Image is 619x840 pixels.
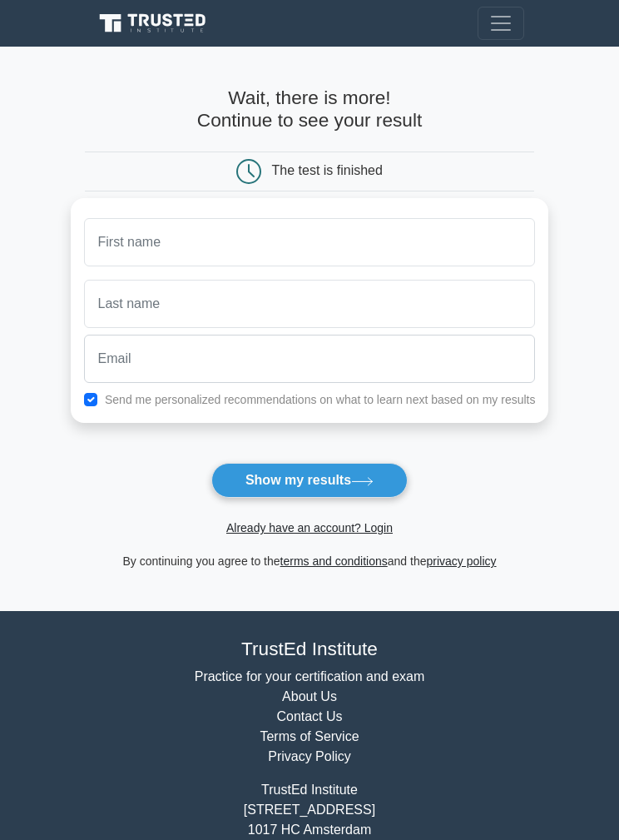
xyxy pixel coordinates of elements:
div: By continuing you agree to the and the [61,551,559,571]
a: privacy policy [427,554,497,568]
input: Last name [84,280,536,328]
button: Toggle navigation [478,7,524,40]
a: About Us [282,689,337,703]
div: The test is finished [272,164,383,178]
a: Terms of Service [260,729,359,743]
a: Contact Us [276,709,342,723]
a: Privacy Policy [268,749,351,763]
input: Email [84,335,536,383]
button: Show my results [211,463,408,498]
a: Already have an account? Login [226,521,393,534]
a: Practice for your certification and exam [195,669,425,683]
input: First name [84,218,536,266]
label: Send me personalized recommendations on what to learn next based on my results [105,393,536,406]
a: terms and conditions [280,554,388,568]
h4: Wait, there is more! Continue to see your result [71,87,549,132]
h4: TrustEd Institute [95,638,524,660]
